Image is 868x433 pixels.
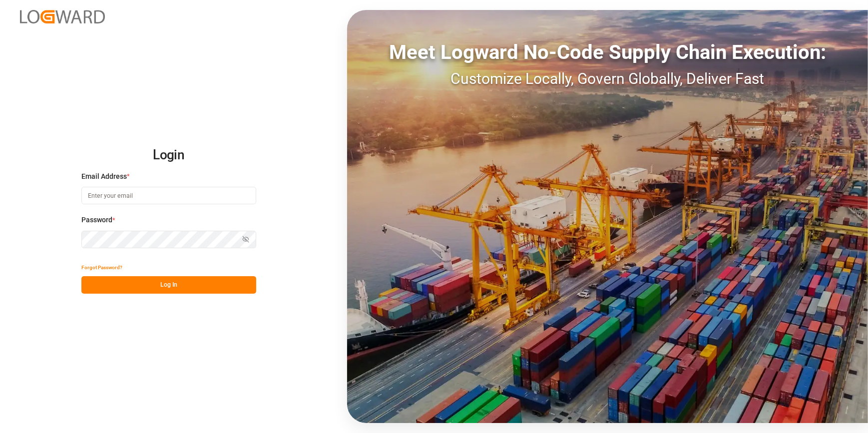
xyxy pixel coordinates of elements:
[347,37,868,67] div: Meet Logward No-Code Supply Chain Execution:
[81,215,112,225] span: Password
[81,259,122,276] button: Forgot Password?
[81,187,256,204] input: Enter your email
[20,10,105,23] img: Logward_new_orange.png
[347,67,868,90] div: Customize Locally, Govern Globally, Deliver Fast
[81,139,256,171] h2: Login
[81,276,256,294] button: Log In
[81,171,127,182] span: Email Address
